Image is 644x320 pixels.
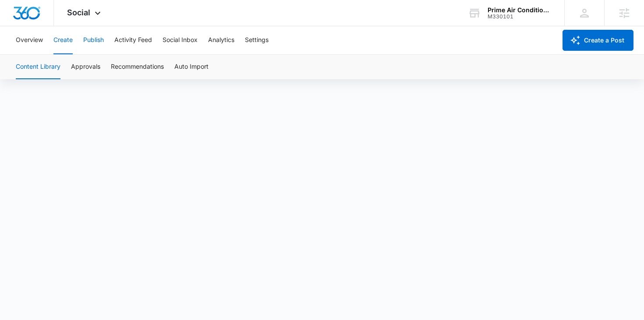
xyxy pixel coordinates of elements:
button: Analytics [208,26,234,54]
button: Auto Import [174,55,209,79]
button: Activity Feed [114,26,152,54]
button: Settings [245,26,269,54]
div: account id [488,14,552,20]
button: Overview [16,26,43,54]
button: Approvals [71,55,100,79]
button: Social Inbox [163,26,198,54]
button: Recommendations [111,55,164,79]
div: account name [488,7,552,14]
button: Content Library [16,55,60,79]
span: Social [67,8,90,17]
button: Create [53,26,73,54]
button: Create a Post [563,30,633,51]
button: Publish [83,26,104,54]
